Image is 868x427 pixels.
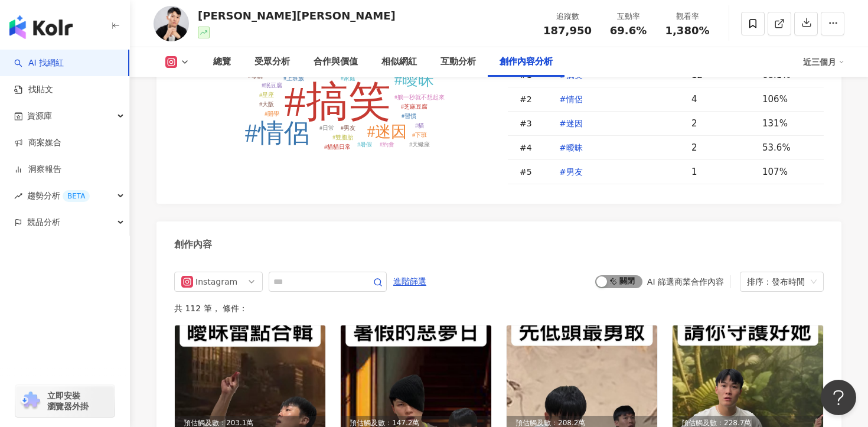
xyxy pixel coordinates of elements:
tspan: #貓 [415,122,424,129]
div: 互動分析 [440,55,476,69]
div: 53.6% [762,141,812,154]
div: 觀看率 [665,11,710,22]
div: 共 112 筆 ， 條件： [174,304,824,313]
tspan: #習慣 [402,113,416,119]
span: 1,380% [665,25,710,37]
div: 創作內容分析 [500,55,553,69]
td: 131% [753,112,824,136]
div: # 3 [520,117,537,130]
div: 2 [691,141,753,154]
td: 106% [753,87,824,112]
div: 近三個月 [803,53,844,71]
td: #情侶 [537,87,682,112]
span: 立即安裝 瀏覽器外掛 [47,390,89,412]
tspan: #芝麻豆腐 [401,103,428,110]
tspan: #雙胞胎 [332,134,353,141]
div: 合作與價值 [314,55,358,69]
button: #曖昧 [547,136,595,159]
div: Instagram [195,272,234,291]
tspan: #躺一秒就不想起來 [394,94,445,100]
tspan: #約會 [380,141,394,148]
div: 2 [691,117,753,130]
tspan: #迷因 [367,123,407,141]
span: 進階篩選 [393,272,426,291]
span: 187,950 [543,24,592,37]
tspan: #天蠍座 [409,141,430,148]
span: #情侶 [559,94,583,104]
div: BETA [63,190,90,202]
tspan: #情侶 [245,119,310,148]
div: 4 [691,93,753,106]
img: KOL Avatar [154,6,189,41]
button: #男友 [547,160,595,184]
a: 洞察報告 [14,164,61,175]
span: 趨勢分析 [27,182,90,209]
div: 互動率 [606,11,651,22]
tspan: #日常 [319,125,334,131]
tspan: #貓貓日常 [324,144,351,150]
button: #迷因 [547,112,595,135]
span: #曖昧 [559,143,583,152]
a: chrome extension立即安裝 瀏覽器外掛 [15,385,115,417]
div: AI 篩選商業合作內容 [647,277,724,286]
div: 總覽 [213,55,231,69]
span: 資源庫 [27,103,52,129]
a: searchAI 找網紅 [14,57,64,69]
td: #曖昧 [537,136,682,160]
div: 106% [762,93,812,106]
td: 53.6% [753,136,824,160]
div: # 4 [520,141,537,154]
tspan: #開學 [265,110,279,117]
div: # 5 [520,165,537,178]
tspan: #大阪 [259,101,274,107]
td: #男友 [537,160,682,184]
div: 受眾分析 [254,55,290,69]
span: #男友 [559,167,583,177]
td: #迷因 [537,112,682,136]
img: chrome extension [19,392,42,410]
tspan: #星座 [259,92,274,98]
tspan: #搞笑 [285,78,391,125]
div: 131% [762,117,812,130]
tspan: #暑假 [357,141,372,148]
div: [PERSON_NAME][PERSON_NAME] [198,8,396,23]
div: 1 [691,165,753,178]
tspan: #眠豆腐 [262,82,282,89]
iframe: Help Scout Beacon - Open [821,380,856,415]
div: 相似網紅 [381,55,417,69]
button: #情侶 [547,87,595,111]
tspan: #上班族 [283,75,304,82]
img: logo [9,15,73,39]
div: 追蹤數 [543,11,592,22]
span: 69.6% [610,25,647,37]
a: 找貼文 [14,84,53,96]
td: 107% [753,160,824,184]
div: 107% [762,165,812,178]
span: #迷因 [559,119,583,128]
div: # 2 [520,93,537,106]
button: 進階篩選 [393,272,427,291]
a: 商案媒合 [14,137,61,149]
div: 排序：發布時間 [747,272,806,291]
tspan: #家庭 [341,75,355,82]
span: rise [14,192,22,200]
tspan: #下班 [412,132,427,138]
span: 競品分析 [27,209,60,236]
tspan: #男友 [341,125,355,131]
tspan: #曖昧 [394,71,435,89]
div: 創作內容 [174,238,212,251]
